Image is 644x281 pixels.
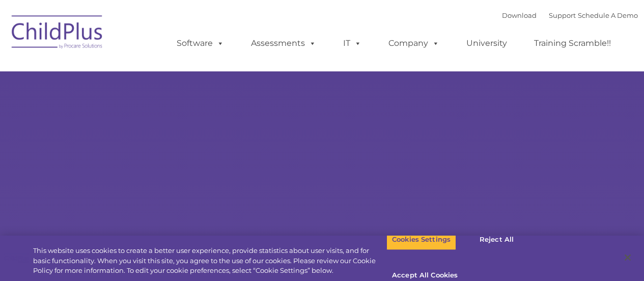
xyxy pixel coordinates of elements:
[502,11,638,19] font: |
[166,33,234,54] a: Software
[333,33,372,54] a: IT
[617,246,639,269] button: Close
[241,33,326,54] a: Assessments
[33,246,386,276] div: This website uses cookies to create a better user experience, provide statistics about user visit...
[502,11,537,19] a: Download
[7,8,108,59] img: ChildPlus by Procare Solutions
[378,33,450,54] a: Company
[549,11,576,19] a: Support
[465,229,528,250] button: Reject All
[386,229,456,250] button: Cookies Settings
[456,33,517,54] a: University
[578,11,638,19] a: Schedule A Demo
[524,33,621,54] a: Training Scramble!!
